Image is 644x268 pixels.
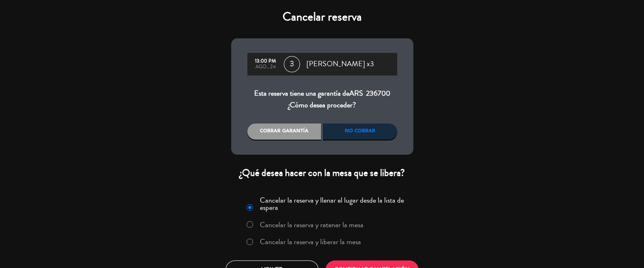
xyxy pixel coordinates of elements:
[260,197,408,211] label: Cancelar la reserva y llenar el lugar desde la lista de espera
[366,88,390,98] span: 236700
[306,58,374,70] span: [PERSON_NAME] x3
[247,88,397,111] div: Esta reserva tiene una garantía de ¿Cómo desea proceder?
[231,10,413,24] h4: Cancelar reserva
[231,167,413,179] div: ¿Qué desea hacer con la mesa que se libera?
[284,56,300,72] span: 3
[247,124,321,140] div: Cobrar garantía
[260,221,363,228] label: Cancelar la reserva y retener la mesa
[349,88,363,98] span: ARS
[323,124,397,140] div: No cobrar
[251,59,280,64] div: 13:00 PM
[251,64,280,70] div: ago., 24
[260,238,361,245] label: Cancelar la reserva y liberar la mesa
